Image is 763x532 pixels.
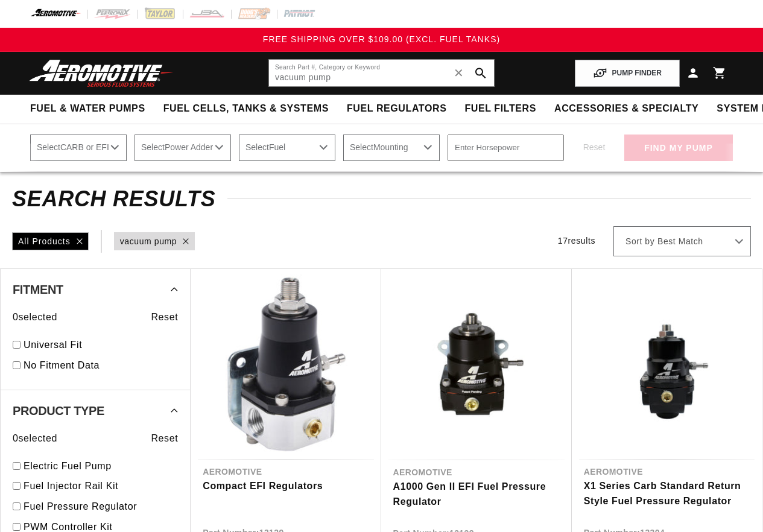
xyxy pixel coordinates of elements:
select: Fuel [239,135,335,161]
span: 0 selected [13,431,57,446]
summary: Fuel Regulators [338,95,455,123]
div: All Products [12,232,89,250]
span: ✕ [454,63,464,83]
span: Sort by [625,236,654,248]
a: Electric Fuel Pump [24,458,178,474]
summary: Fuel & Water Pumps [21,95,154,123]
img: Aeromotive [26,59,177,87]
select: Sort by [613,226,751,256]
a: Compact EFI Regulators [203,478,369,494]
a: Universal Fit [24,337,178,353]
span: 17 results [558,236,595,245]
input: Enter Horsepower [448,135,564,161]
a: vacuum pump [120,235,177,248]
span: Fuel & Water Pumps [30,103,145,115]
summary: Accessories & Specialty [545,95,708,123]
span: Fuel Filters [464,103,536,115]
a: A1000 Gen II EFI Fuel Pressure Regulator [393,479,560,510]
span: FREE SHIPPING OVER $109.00 (EXCL. FUEL TANKS) [263,34,500,44]
span: Fuel Cells, Tanks & Systems [163,103,329,115]
select: CARB or EFI [30,135,127,161]
span: Reset [151,431,178,446]
h2: Search Results [12,189,751,209]
button: search button [467,60,494,86]
a: Fuel Injector Rail Kit [24,478,178,494]
a: No Fitment Data [24,358,178,373]
span: Accessories & Specialty [554,103,698,115]
button: PUMP FINDER [575,60,680,87]
select: Power Adder [135,135,231,161]
input: Search by Part Number, Category or Keyword [269,60,494,86]
a: X1 Series Carb Standard Return Style Fuel Pressure Regulator [584,478,750,509]
span: Reset [151,309,178,325]
summary: Fuel Filters [455,95,545,123]
select: Mounting [343,135,440,161]
a: Fuel Pressure Regulator [24,499,178,515]
span: 0 selected [13,309,57,325]
span: Fuel Regulators [347,103,446,115]
span: Product Type [13,405,104,417]
span: Fitment [13,283,63,296]
summary: Fuel Cells, Tanks & Systems [154,95,338,123]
